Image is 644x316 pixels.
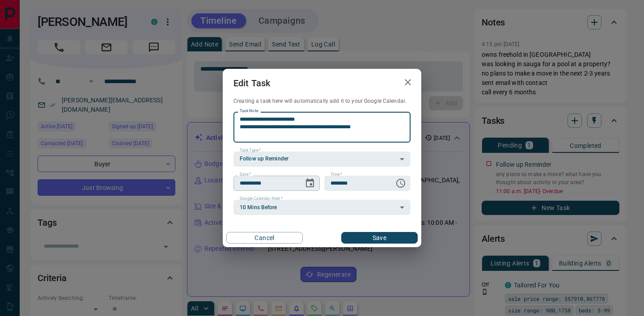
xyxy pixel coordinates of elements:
[223,69,281,97] h2: Edit Task
[301,174,319,192] button: Choose date, selected date is Sep 15, 2025
[240,196,283,202] label: Google Calendar Alert
[240,172,251,177] label: Date
[330,172,342,177] label: Time
[226,232,303,244] button: Cancel
[233,97,411,105] p: Creating a task here will automatically add it to your Google Calendar.
[392,174,410,192] button: Choose time, selected time is 11:00 AM
[341,232,418,244] button: Save
[233,152,411,167] div: Follow up Reminder
[240,108,258,114] label: Task Note
[240,147,261,153] label: Task Type
[233,200,411,215] div: 10 Mins Before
